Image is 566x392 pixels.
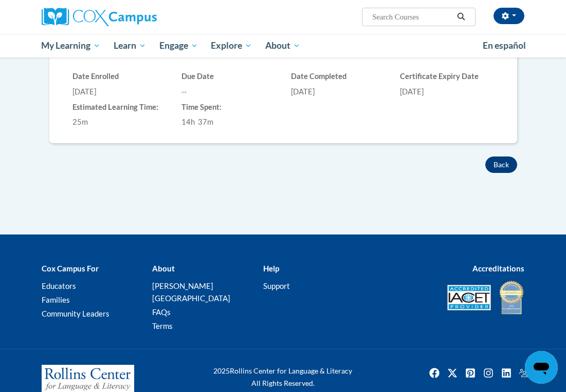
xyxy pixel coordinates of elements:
h6: Date Completed [291,72,385,81]
h6: Estimated Learning Time: [72,103,167,112]
div: Main menu [34,34,533,57]
span: My Learning [41,40,100,52]
img: IDA® Accredited [499,280,524,316]
input: Search Courses [371,11,453,23]
a: Families [42,295,70,304]
a: En español [476,35,533,56]
b: Help [263,264,279,273]
div: [DATE] [400,86,494,97]
img: Cox Campus [42,8,157,26]
a: FAQs [152,307,171,317]
a: Facebook [426,365,443,381]
a: Explore [204,34,259,57]
div: [DATE] [72,86,167,97]
img: Instagram icon [480,365,497,381]
a: Pinterest [462,365,479,381]
a: Learn [107,34,153,57]
h6: Time Spent: [181,103,276,112]
a: Instagram [480,365,497,381]
a: [PERSON_NAME][GEOGRAPHIC_DATA] [152,281,230,303]
button: Search [453,11,469,23]
a: Educators [42,281,76,290]
img: LinkedIn icon [498,365,515,381]
img: Accredited IACET® Provider [447,285,491,310]
h6: Due Date [181,72,276,81]
img: Pinterest icon [462,365,479,381]
a: Linkedin [498,365,515,381]
div: Rollins Center for Language & Literacy All Rights Reserved. [200,365,366,389]
span: 2025 [213,366,230,375]
a: Facebook Group [516,365,533,381]
a: Engage [153,34,205,57]
span: En español [483,40,526,51]
img: Facebook group icon [516,365,533,381]
button: Back [485,156,517,173]
div: -- [181,86,276,97]
iframe: Button to launch messaging window [525,351,558,384]
h6: Date Enrolled [72,72,167,81]
a: Twitter [444,365,461,381]
img: Twitter icon [444,365,461,381]
div: [DATE] [291,86,385,97]
b: Cox Campus For [42,264,99,273]
span: Learn [114,40,146,52]
span: Engage [159,40,198,52]
a: Terms [152,321,173,330]
a: Community Leaders [42,309,109,318]
button: Account Settings [494,8,524,24]
b: About [152,264,175,273]
span: About [265,40,300,52]
a: About [259,34,307,57]
div: 14h 37m [181,116,276,128]
h6: Certificate Expiry Date [400,72,494,81]
span: Explore [211,40,252,52]
img: Facebook icon [426,365,443,381]
b: Accreditations [472,264,524,273]
a: Support [263,281,290,290]
div: 25m [72,116,167,128]
a: My Learning [35,34,107,57]
a: Cox Campus [42,8,192,26]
